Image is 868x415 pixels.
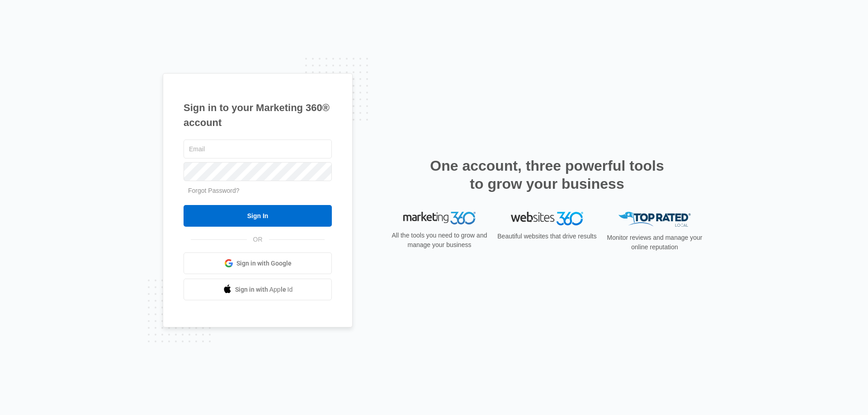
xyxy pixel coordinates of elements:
[389,231,490,250] p: All the tools you need to grow and manage your business
[236,259,292,268] span: Sign in with Google
[427,157,667,193] h2: One account, three powerful tools to grow your business
[184,100,332,130] h1: Sign in to your Marketing 360® account
[235,285,293,294] span: Sign in with Apple Id
[604,233,705,252] p: Monitor reviews and manage your online reputation
[511,212,583,225] img: Websites 360
[496,232,598,241] p: Beautiful websites that drive results
[184,279,332,300] a: Sign in with Apple Id
[247,235,269,244] span: OR
[184,140,332,159] input: Email
[184,252,332,274] a: Sign in with Google
[403,212,476,224] img: Marketing 360
[618,212,691,227] img: Top Rated Local
[184,205,332,227] input: Sign In
[188,187,240,194] a: Forgot Password?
